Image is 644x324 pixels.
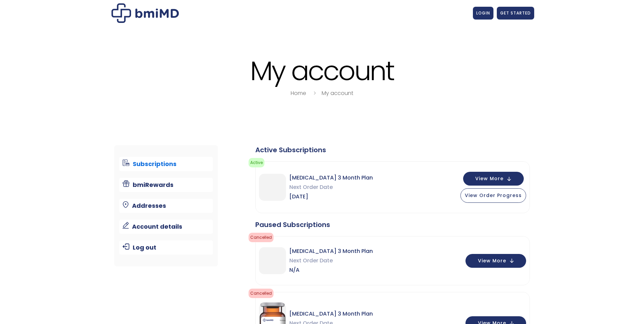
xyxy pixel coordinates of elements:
[289,183,373,192] span: Next Order Date
[497,7,534,20] a: GET STARTED
[119,157,213,171] a: Subscriptions
[259,174,286,201] img: Sermorelin 3 Month Plan
[460,188,526,203] button: View Order Progress
[478,259,506,263] span: View More
[476,10,490,16] span: LOGIN
[259,247,286,274] img: Sermorelin 3 Month Plan
[475,176,504,181] span: View More
[255,220,530,229] div: Paused Subscriptions
[289,265,373,275] span: N/A
[119,220,213,234] a: Account details
[119,178,213,192] a: bmiRewards
[311,89,318,97] i: breadcrumbs separator
[289,309,373,319] span: [MEDICAL_DATA] 3 Month Plan
[255,145,530,155] div: Active Subscriptions
[119,240,213,255] a: Log out
[249,233,273,242] span: cancelled
[291,89,306,97] a: Home
[289,256,373,265] span: Next Order Date
[465,254,526,268] button: View More
[119,199,213,213] a: Addresses
[249,158,264,167] span: Active
[249,289,273,298] span: cancelled
[465,192,522,199] span: View Order Progress
[289,173,373,183] span: [MEDICAL_DATA] 3 Month Plan
[473,7,493,20] a: LOGIN
[110,57,534,85] h1: My account
[111,3,179,23] img: My account
[500,10,531,16] span: GET STARTED
[463,172,524,186] button: View More
[322,89,353,97] a: My account
[289,247,373,256] span: [MEDICAL_DATA] 3 Month Plan
[114,145,218,266] nav: Account pages
[289,192,373,201] span: [DATE]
